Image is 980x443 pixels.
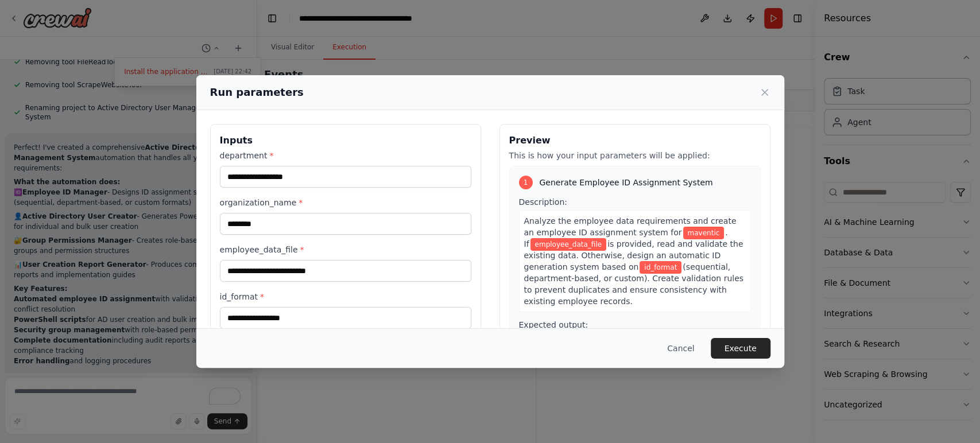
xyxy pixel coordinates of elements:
span: Description: [519,197,567,207]
h2: Run parameters [210,84,304,100]
span: Variable: employee_data_file [530,238,607,251]
label: id_format [220,291,471,302]
h3: Preview [509,134,761,147]
button: Cancel [658,338,703,359]
span: Variable: id_format [640,261,681,274]
span: Generate Employee ID Assignment System [540,177,713,188]
span: Variable: organization_name [683,227,725,239]
label: employee_data_file [220,244,471,255]
label: department [220,150,471,161]
label: organization_name [220,197,471,208]
p: This is how your input parameters will be applied: [509,150,761,161]
button: Execute [711,338,770,359]
span: is provided, read and validate the existing data. Otherwise, design an automatic ID generation sy... [524,239,743,271]
h3: Inputs [220,134,471,147]
span: Expected output: [519,320,588,329]
div: 1 [519,176,533,189]
span: Analyze the employee data requirements and create an employee ID assignment system for [524,216,737,237]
